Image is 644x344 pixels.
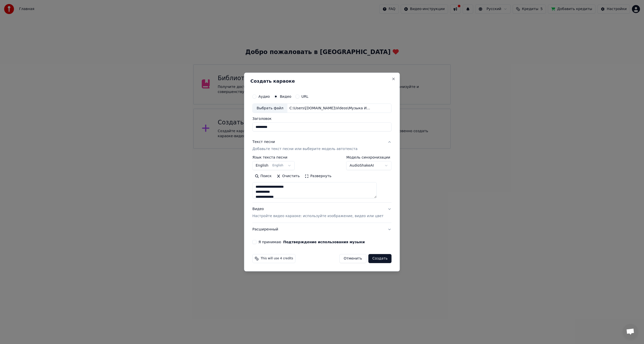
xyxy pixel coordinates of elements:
[252,136,391,156] button: Текст песниДобавьте текст песни или выберите модель автотекста
[339,254,366,263] button: Отменить
[250,79,393,83] h2: Создать караоке
[253,104,287,113] div: Выбрать файл
[252,140,275,145] div: Текст песни
[280,95,291,98] label: Видео
[258,240,365,244] label: Я принимаю
[252,156,391,203] div: Текст песниДобавьте текст песни или выберите модель автотекста
[283,240,365,244] button: Я принимаю
[252,156,295,159] label: Язык текста песни
[252,172,274,180] button: Поиск
[258,95,270,98] label: Аудио
[368,254,391,263] button: Создать
[302,172,334,180] button: Развернуть
[301,95,308,98] label: URL
[252,223,391,236] button: Расширенный
[274,172,302,180] button: Очистить
[287,106,373,111] div: C:\Users\[DOMAIN_NAME]\Videos\Музыка ИИ\infoLogia\infologia.mp4
[252,147,357,152] p: Добавьте текст песни или выберите модель автотекста
[252,214,383,219] p: Настройте видео караоке: используйте изображение, видео или цвет
[252,203,391,223] button: ВидеоНастройте видео караоке: используйте изображение, видео или цвет
[252,207,383,219] div: Видео
[261,257,293,261] span: This will use 4 credits
[346,156,392,159] label: Модель синхронизации
[252,117,391,121] label: Заголовок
